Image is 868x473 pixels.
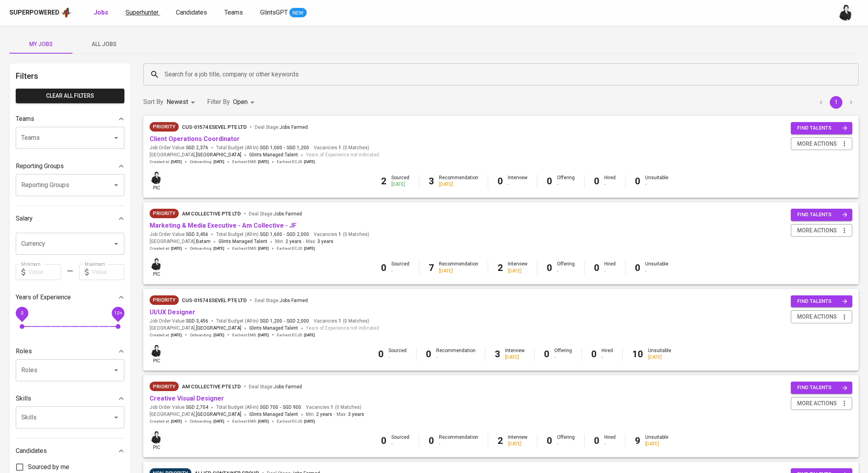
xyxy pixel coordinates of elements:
[16,343,124,359] div: Roles
[255,124,308,130] span: Deal Stage :
[28,264,61,280] input: Value
[16,161,64,171] p: Reporting Groups
[150,238,211,246] span: [GEOGRAPHIC_DATA] ,
[150,325,241,332] span: [GEOGRAPHIC_DATA] ,
[16,443,124,459] div: Candidates
[77,39,131,49] span: All Jobs
[150,430,163,451] div: pic
[216,318,309,325] span: Total Budget (All-In)
[557,441,575,447] div: -
[61,7,72,19] img: app logo
[645,441,668,447] div: [DATE]
[213,159,224,165] span: [DATE]
[16,111,124,127] div: Teams
[277,246,315,251] span: Earliest ECJD :
[508,261,527,274] div: Interview
[436,347,476,361] div: Recommendation
[498,176,503,187] b: 0
[648,354,671,361] div: [DATE]
[645,181,668,188] div: -
[280,404,281,411] span: -
[381,176,387,187] b: 2
[495,349,500,360] b: 3
[16,114,34,124] p: Teams
[9,8,59,17] div: Superpowered
[508,441,527,447] div: [DATE]
[317,239,333,244] span: 3 years
[277,419,315,424] span: Earliest ECJD :
[16,89,124,103] button: Clear All filters
[791,209,852,221] button: find talents
[557,434,575,447] div: Offering
[306,412,332,417] span: Min.
[260,8,307,18] a: GlintsGPT NEW
[797,210,848,219] span: find talents
[791,224,852,237] button: more actions
[304,246,315,251] span: [DATE]
[249,412,298,417] span: Glints Managed Talent
[249,152,298,158] span: Glints Managed Talent
[260,318,282,325] span: SGD 1,200
[167,97,188,107] p: Newest
[232,246,269,251] span: Earliest EMD :
[791,382,852,394] button: find talents
[258,419,269,424] span: [DATE]
[150,258,163,270] img: medwi@glints.com
[20,310,23,315] span: 0
[594,176,600,187] b: 0
[391,181,409,188] div: [DATE]
[439,268,478,275] div: [DATE]
[547,435,552,446] b: 0
[635,176,640,187] b: 0
[604,441,616,447] div: -
[190,332,224,338] span: Onboarding :
[150,296,179,304] span: Priority
[287,231,309,238] span: SGD 2,000
[508,268,527,275] div: [DATE]
[439,181,478,188] div: [DATE]
[111,132,122,143] button: Open
[16,214,33,223] p: Salary
[258,246,269,251] span: [DATE]
[426,349,431,360] b: 0
[196,151,241,159] span: [GEOGRAPHIC_DATA]
[111,180,122,191] button: Open
[94,9,108,16] b: Jobs
[838,5,854,20] img: medwi@glints.com
[635,435,640,446] b: 9
[334,411,335,419] span: -
[337,412,364,417] span: Max.
[797,139,837,149] span: more actions
[287,318,309,325] span: SGD 2,000
[303,238,304,246] span: -
[150,145,208,151] span: Job Order Value
[186,404,208,411] span: SGD 2,704
[213,332,224,338] span: [DATE]
[150,222,296,229] a: Marketing & Media Executive - Am Collective - JF
[378,349,384,360] b: 0
[797,297,848,306] span: find talents
[279,124,308,130] span: Jobs Farmed
[16,211,124,226] div: Salary
[314,318,369,325] span: Vacancies ( 0 Matches )
[190,419,224,424] span: Onboarding :
[182,297,247,303] span: CUS-01574 Esevel Pte Ltd
[150,171,163,191] div: pic
[196,325,241,332] span: [GEOGRAPHIC_DATA]
[635,262,640,273] b: 0
[22,91,118,101] span: Clear All filters
[224,9,243,16] span: Teams
[791,310,852,323] button: more actions
[337,231,341,238] span: 1
[16,446,47,456] p: Candidates
[314,145,369,151] span: Vacancies ( 0 Matches )
[213,246,224,251] span: [DATE]
[391,441,409,447] div: -
[232,419,269,424] span: Earliest EMD :
[9,7,72,19] a: Superpoweredapp logo
[111,238,122,249] button: Open
[182,211,241,217] span: AM Collective Pte Ltd
[150,209,179,218] div: New Job received from Demand Team
[601,354,613,361] div: -
[150,246,182,251] span: Created at :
